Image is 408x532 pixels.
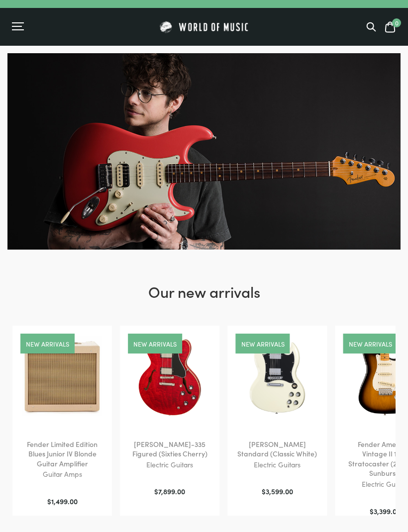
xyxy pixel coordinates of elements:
[22,336,102,415] img: Fender Blues Junior IV Blonde front view
[262,486,293,496] bdi: 3,599.00
[133,341,177,347] a: New arrivals
[392,18,401,27] span: 0
[130,336,209,415] img: Gibson ES335 Figured Sixties Cherry close view
[130,459,209,470] p: Electric Guitars
[264,423,408,532] iframe: Chat with our support team
[22,440,102,469] h2: Fender Limited Edition Blues Junior IV Blonde Guitar Amplifier
[349,341,392,347] a: New arrivals
[7,53,401,250] img: Fender-Ultraluxe-Hero
[237,440,317,459] h2: [PERSON_NAME] Standard (Classic White)
[154,486,158,496] span: $
[12,281,396,326] h2: Our new arrivals
[26,341,69,347] a: New arrivals
[154,486,185,496] bdi: 7,899.00
[241,341,285,347] a: New arrivals
[47,496,78,506] bdi: 1,499.00
[12,22,108,32] div: Menu
[237,459,317,470] p: Electric Guitars
[130,440,209,459] h2: [PERSON_NAME]-335 Figured (Sixties Cherry)
[237,336,317,415] img: Gibson SG Standard Classic White close view
[262,486,266,496] span: $
[158,20,250,34] img: World of Music
[22,468,102,480] p: Guitar Amps
[47,496,51,506] span: $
